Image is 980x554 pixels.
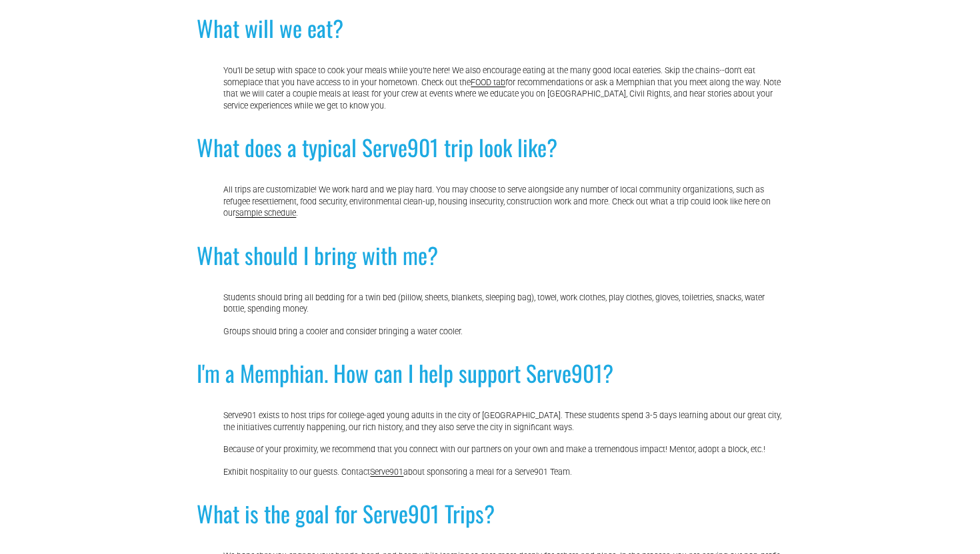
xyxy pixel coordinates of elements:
a: FOOD tab [471,77,505,87]
h2: I'm a Memphian. How can I help support Serve901? [197,358,783,388]
h2: What will we eat? [197,13,783,43]
p: Serve901 exists to host trips for college-aged young adults in the city of [GEOGRAPHIC_DATA]. The... [223,410,783,433]
p: Students should bring all bedding for a twin bed (pillow, sheets, blankets, sleeping bag), towel,... [223,292,783,315]
h2: What should I bring with me? [197,240,783,270]
p: Groups should bring a cooler and consider bringing a water cooler. [223,326,783,337]
a: sample schedule [235,208,296,218]
p: Because of your proximity, we recommend that you connect with our partners on your own and make a... [223,443,783,455]
a: Serve901 [370,467,403,477]
p: Exhibit hospitality to our guests. Contact about sponsoring a meal for a Serve901 Team. [223,466,783,477]
h2: What is the goal for Serve901 Trips? [197,499,783,529]
p: All trips are customizable! We work hard and we play hard. You may choose to serve alongside any ... [223,184,783,218]
h2: What does a typical Serve901 trip look like? [197,133,783,162]
p: You’ll be setup with space to cook your meals while you’re here! We also encourage eating at the ... [223,65,783,111]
